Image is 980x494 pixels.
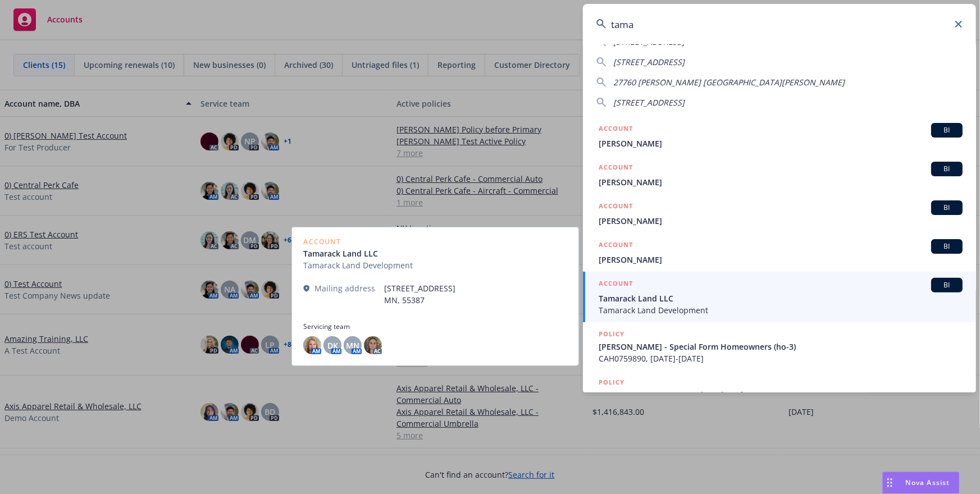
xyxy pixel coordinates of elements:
a: ACCOUNTBI[PERSON_NAME] [583,194,976,233]
div: Drag to move [883,472,897,493]
h5: ACCOUNT [599,200,633,214]
h5: ACCOUNT [599,239,633,253]
span: BI [936,241,958,251]
a: ACCOUNTBI[PERSON_NAME] [583,233,976,272]
span: 27760 [PERSON_NAME] [GEOGRAPHIC_DATA][PERSON_NAME] [613,77,845,88]
span: [PERSON_NAME] - Special Form Homeowners (ho-3) [599,341,963,353]
span: [PERSON_NAME] [599,138,963,149]
span: [STREET_ADDRESS] [613,97,685,108]
h5: POLICY [599,328,625,340]
h5: ACCOUNT [599,162,633,175]
span: [PERSON_NAME] [599,176,963,188]
input: Search... [583,4,976,44]
h5: ACCOUNT [599,123,633,136]
span: CAH0759890, [DATE]-[DATE] [599,353,963,364]
a: POLICY[PERSON_NAME] - Personal Earthquake [583,370,976,419]
span: Tamarack Land Development [599,304,963,316]
a: ACCOUNTBI[PERSON_NAME] [583,117,976,155]
span: [PERSON_NAME] - Personal Earthquake [599,389,963,401]
span: BI [936,164,958,174]
a: ACCOUNTBI[PERSON_NAME] [583,155,976,194]
span: [STREET_ADDRESS] [613,57,685,67]
span: BI [936,280,958,290]
span: BI [936,203,958,213]
h5: ACCOUNT [599,278,633,291]
span: Tamarack Land LLC [599,292,963,304]
span: BI [936,125,958,135]
a: POLICY[PERSON_NAME] - Special Form Homeowners (ho-3)CAH0759890, [DATE]-[DATE] [583,322,976,370]
span: [PERSON_NAME] [599,215,963,227]
h5: POLICY [599,377,625,388]
span: [PERSON_NAME] [599,254,963,266]
span: Nova Assist [906,478,950,487]
button: Nova Assist [882,472,960,494]
a: ACCOUNTBITamarack Land LLCTamarack Land Development [583,272,976,322]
